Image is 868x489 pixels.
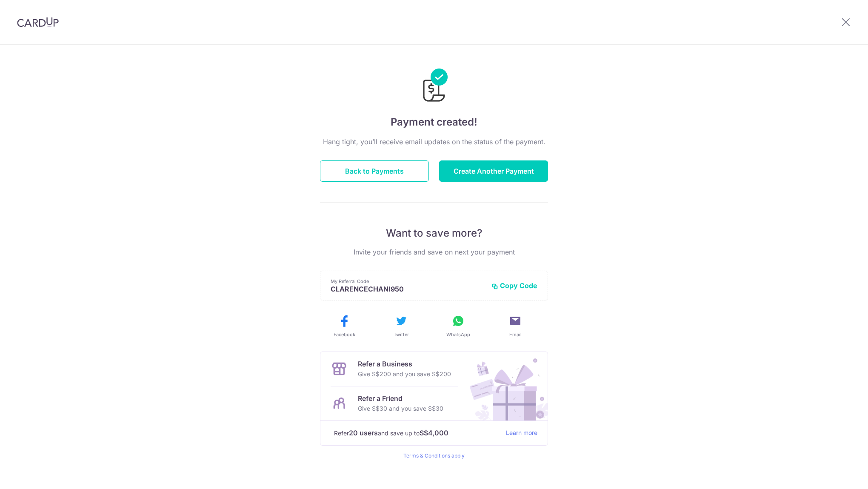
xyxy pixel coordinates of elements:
h4: Payment created! [320,114,548,130]
span: Email [509,331,522,338]
p: Hang tight, you’ll receive email updates on the status of the payment. [320,137,548,147]
span: Facebook [334,331,355,338]
p: Want to save more? [320,226,548,240]
a: Terms & Conditions apply [403,452,465,459]
p: Invite your friends and save on next your payment [320,247,548,257]
span: Twitter [394,331,409,338]
button: Back to Payments [320,160,429,182]
p: Refer a Friend [358,393,443,403]
button: Email [490,314,540,338]
button: Copy Code [491,281,537,290]
img: CardUp [17,17,59,27]
button: Facebook [319,314,369,338]
button: Create Another Payment [439,160,548,182]
p: My Referral Code [331,278,485,285]
img: Refer [462,352,548,420]
span: WhatsApp [446,331,470,338]
button: WhatsApp [433,314,483,338]
strong: S$4,000 [420,428,448,438]
p: Give S$30 and you save S$30 [358,403,443,414]
p: Give S$200 and you save S$200 [358,369,451,379]
img: Payments [420,69,448,104]
p: Refer and save up to [334,428,499,438]
p: Refer a Business [358,359,451,369]
a: Learn more [506,428,537,438]
p: CLARENCECHANI950 [331,285,485,293]
strong: 20 users [349,428,378,438]
button: Twitter [376,314,426,338]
